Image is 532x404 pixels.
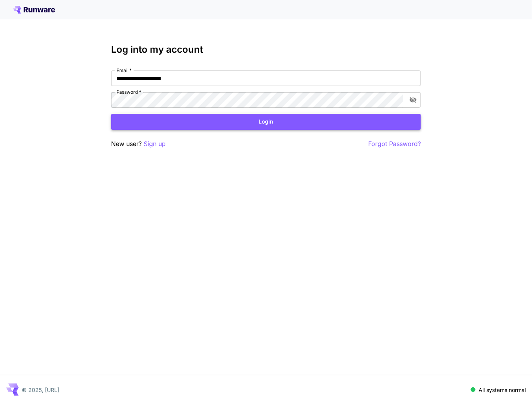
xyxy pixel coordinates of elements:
label: Password [117,89,141,95]
button: Login [111,114,421,130]
button: Forgot Password? [368,139,421,149]
button: toggle password visibility [406,93,420,107]
h3: Log into my account [111,44,421,55]
p: © 2025, [URL] [22,386,59,394]
p: All systems normal [479,386,526,394]
label: Email [117,67,132,74]
button: Sign up [144,139,166,149]
p: New user? [111,139,166,149]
